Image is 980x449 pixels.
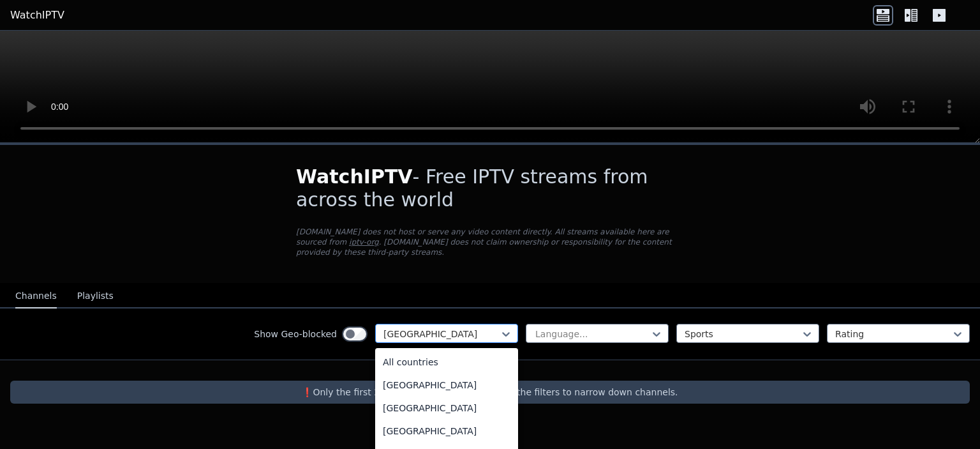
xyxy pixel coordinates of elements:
div: [GEOGRAPHIC_DATA] [375,420,518,443]
div: [GEOGRAPHIC_DATA] [375,374,518,397]
span: WatchIPTV [296,165,413,188]
div: [GEOGRAPHIC_DATA] [375,397,518,420]
a: iptv-org [349,238,379,247]
p: ❗️Only the first 250 channels are returned, use the filters to narrow down channels. [15,386,965,399]
button: Playlists [77,284,114,308]
h1: - Free IPTV streams from across the world [296,165,684,211]
a: WatchIPTV [10,8,64,23]
label: Show Geo-blocked [254,328,337,340]
button: Channels [15,284,57,308]
div: All countries [375,351,518,374]
p: [DOMAIN_NAME] does not host or serve any video content directly. All streams available here are s... [296,227,684,257]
